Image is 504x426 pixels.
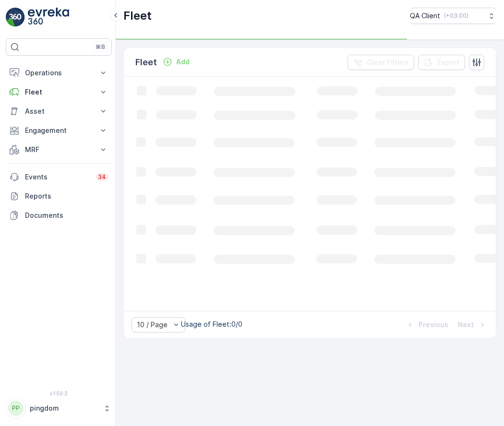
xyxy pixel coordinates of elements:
[437,58,459,67] p: Export
[418,55,465,70] button: Export
[6,121,112,140] button: Engagement
[30,403,98,413] p: pingdom
[25,106,93,116] p: Asset
[98,173,106,181] p: 34
[25,68,93,78] p: Operations
[176,57,190,67] p: Add
[25,172,90,182] p: Events
[181,319,242,329] p: Usage of Fleet : 0/0
[6,83,112,102] button: Fleet
[404,319,449,331] button: Previous
[6,167,112,187] a: Events34
[25,191,108,201] p: Reports
[410,11,440,21] p: QA Client
[135,56,157,69] p: Fleet
[419,320,448,330] p: Previous
[367,58,408,67] p: Clear Filters
[6,398,112,418] button: PPpingdom
[25,87,93,97] p: Fleet
[444,12,468,20] p: ( +03:00 )
[25,211,108,220] p: Documents
[8,401,24,416] div: PP
[159,56,193,68] button: Add
[6,102,112,121] button: Asset
[6,390,112,396] span: v 1.50.2
[123,8,152,24] p: Fleet
[6,63,112,83] button: Operations
[96,43,105,51] p: ⌘B
[6,140,112,159] button: MRF
[6,8,25,27] img: logo
[410,8,496,24] button: QA Client(+03:00)
[28,8,69,27] img: logo_light-DOdMpM7g.png
[25,126,93,135] p: Engagement
[458,320,474,330] p: Next
[6,187,112,206] a: Reports
[25,145,93,154] p: MRF
[457,319,488,331] button: Next
[6,206,112,225] a: Documents
[348,55,414,70] button: Clear Filters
